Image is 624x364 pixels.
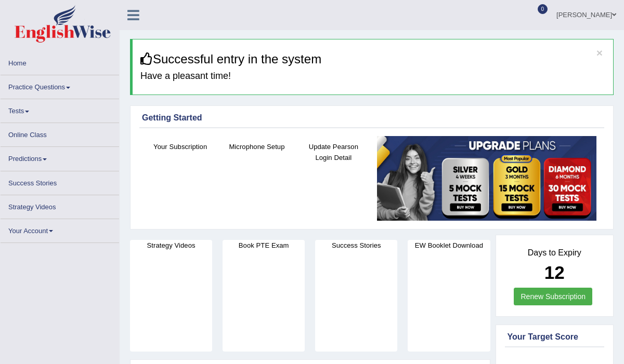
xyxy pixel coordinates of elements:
h4: Days to Expiry [508,248,602,258]
a: Your Account [1,219,119,239]
h4: EW Booklet Download [408,240,490,251]
h4: Microphone Setup [224,141,290,152]
h4: Update Pearson Login Detail [301,141,367,163]
h4: Book PTE Exam [223,240,305,251]
a: Success Stories [1,171,119,192]
span: 0 [538,4,548,14]
a: Strategy Videos [1,195,119,215]
img: small5.jpg [377,136,596,221]
a: Renew Subscription [514,288,592,305]
div: Your Target Score [508,331,602,343]
a: Tests [1,99,119,119]
h4: Have a pleasant time! [140,71,605,82]
b: 12 [544,262,565,282]
h3: Successful entry in the system [140,52,605,66]
h4: Strategy Videos [130,240,212,251]
a: Practice Questions [1,75,119,96]
a: Predictions [1,147,119,167]
h4: Success Stories [315,240,397,251]
button: × [596,47,603,58]
a: Online Class [1,123,119,143]
div: Getting Started [142,112,602,124]
h4: Your Subscription [147,141,213,152]
a: Home [1,51,119,72]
